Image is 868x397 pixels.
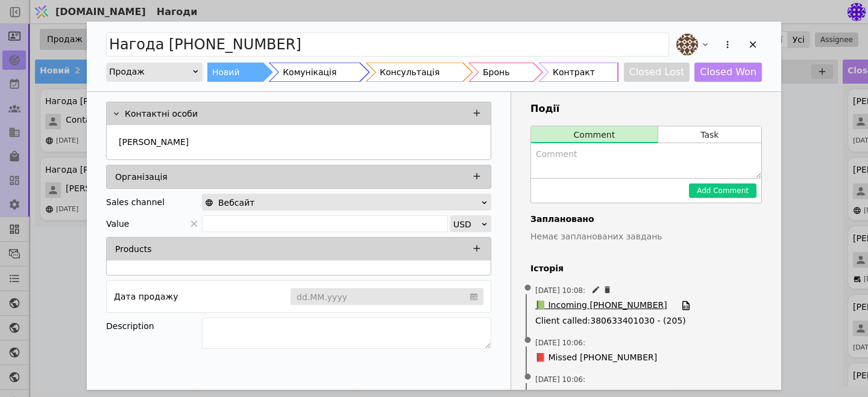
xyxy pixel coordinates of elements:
[115,171,168,183] p: Організація
[283,63,336,82] div: Комунікація
[205,198,213,207] img: online-store.svg
[535,351,657,364] span: 📕 Missed [PHONE_NUMBER]
[470,291,477,303] svg: calendar
[119,136,189,149] p: [PERSON_NAME]
[106,194,165,211] div: Sales channel
[535,374,585,385] span: [DATE] 10:06 :
[694,63,762,82] button: Closed Won
[624,63,690,82] button: Closed Lost
[530,262,762,275] h4: Історія
[535,299,667,312] span: 📗 Incoming [PHONE_NUMBER]
[87,22,781,390] div: Add Opportunity
[522,273,534,304] span: •
[531,126,658,143] button: Comment
[535,285,585,296] span: [DATE] 10:08 :
[115,243,151,256] p: Products
[530,230,762,243] p: Немає запланованих завдань
[522,362,534,393] span: •
[689,183,756,198] button: Add Comment
[380,63,439,82] div: Консультація
[483,63,509,82] div: Бронь
[535,315,757,327] span: Client called : 380633401030 - (205)
[522,325,534,356] span: •
[553,63,595,82] div: Контракт
[106,318,202,334] div: Description
[218,194,254,211] span: Вебсайт
[530,213,762,226] h4: Заплановано
[530,102,762,116] h3: Події
[676,34,698,55] img: an
[658,126,761,143] button: Task
[109,63,192,80] div: Продаж
[453,216,480,233] div: USD
[535,337,585,348] span: [DATE] 10:06 :
[114,288,178,305] div: Дата продажу
[106,215,129,232] span: Value
[125,108,198,120] p: Контактні особи
[212,63,240,82] div: Новий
